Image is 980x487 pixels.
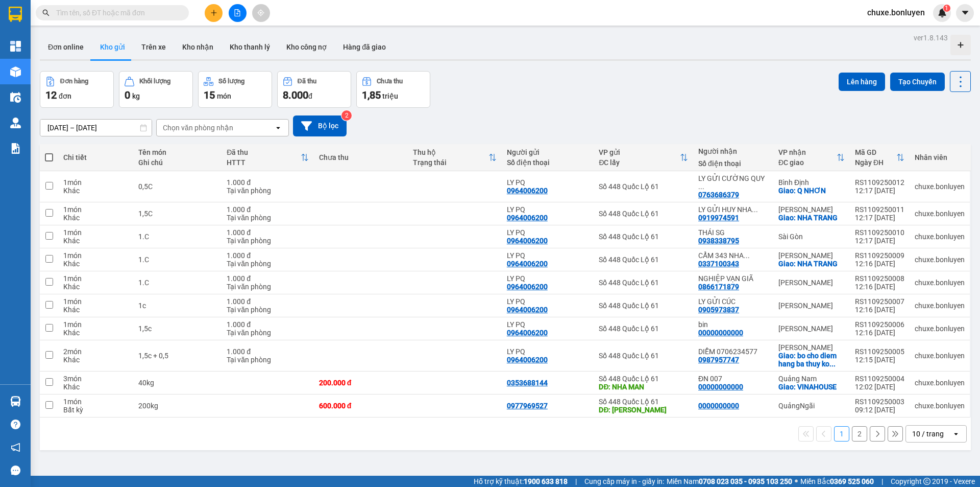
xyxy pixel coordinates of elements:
th: Toggle SortBy [850,144,910,171]
div: Khác [63,260,128,268]
div: Bình Định [778,178,845,187]
span: ⚪️ [795,479,798,483]
span: 1,85 [362,89,381,101]
th: Toggle SortBy [408,144,502,171]
div: LY GỬI HUY NHA TRANG [698,205,768,214]
div: LY PQ [507,320,589,329]
div: Giao: NHA TRANG [778,260,845,268]
div: 1.000 đ [227,251,309,260]
div: 12:16 [DATE] [855,329,904,337]
span: món [217,92,231,100]
div: LY PQ [507,251,589,260]
div: 1 món [63,398,128,406]
div: Số 448 Quốc Lộ 61 [599,375,688,383]
button: plus [205,4,223,22]
div: 00000000000 [698,329,743,337]
span: chuxe.bonluyen [859,6,933,19]
div: chuxe.bonluyen [915,182,965,191]
div: Số điện thoại [698,159,768,168]
th: Toggle SortBy [773,144,850,171]
div: 1.000 đ [227,205,309,214]
div: 1,5c + 0,5 [138,352,217,360]
div: ĐC giao [778,158,837,167]
th: Toggle SortBy [222,144,314,171]
div: Chưa thu [319,153,403,161]
span: | [575,476,577,487]
div: 12:02 [DATE] [855,383,904,391]
div: Số lượng [218,78,244,85]
img: warehouse-icon [10,118,21,128]
div: 1.C [138,279,217,287]
div: Nhân viên [915,153,965,161]
button: Đơn hàng12đơn [40,71,114,108]
svg: open [274,124,282,132]
div: chuxe.bonluyen [915,324,965,333]
img: solution-icon [10,143,21,154]
div: 1 món [63,251,128,260]
div: 1.C [138,233,217,241]
div: 12:16 [DATE] [855,283,904,291]
div: Số 448 Quốc Lộ 61 [599,256,688,264]
div: DĐ: NHA MAN [599,383,688,391]
button: aim [252,4,270,22]
span: ... [829,360,836,368]
div: LY GỬI CÚC [698,297,768,306]
div: NGHIỆP VẠN GIÃ [698,274,768,283]
div: 1c [138,302,217,310]
div: 0,5C [138,182,217,191]
div: 10 / trang [912,429,944,439]
input: Select a date range. [40,120,152,136]
div: 0964006200 [507,329,548,337]
div: Ngày ĐH [855,158,896,167]
sup: 2 [341,110,352,121]
button: Bộ lọc [293,115,347,136]
div: 1 món [63,320,128,329]
span: 12 [45,89,57,101]
div: Khác [63,214,128,222]
span: đ [308,92,312,100]
span: kg [132,92,140,100]
button: 2 [852,426,867,442]
div: Tại văn phòng [227,237,309,245]
div: 12:15 [DATE] [855,356,904,364]
div: 0977969527 [507,402,548,410]
div: Số 448 Quốc Lộ 61 [599,182,688,191]
div: HTTT [227,158,301,167]
div: QuảngNgãi [778,402,845,410]
span: search [42,9,50,16]
button: Trên xe [133,35,174,59]
strong: 0708 023 035 - 0935 103 250 [699,477,792,485]
img: dashboard-icon [10,41,21,52]
div: LY GỬI CƯỜNG QUY NHƠN [698,174,768,191]
div: Tại văn phòng [227,329,309,337]
div: Người nhận [698,147,768,155]
div: 600.000 đ [319,402,403,410]
button: Chưa thu1,85 triệu [356,71,430,108]
div: Giao: Q NHƠN [778,187,845,195]
div: 1 món [63,205,128,214]
div: Khác [63,187,128,195]
div: RS1109250006 [855,320,904,329]
div: 200kg [138,402,217,410]
div: 1.000 đ [227,347,309,356]
div: 1 món [63,178,128,187]
strong: 0369 525 060 [830,477,874,485]
div: [PERSON_NAME] [778,302,845,310]
div: 0763686379 [698,191,739,199]
sup: 1 [943,5,950,12]
div: 200.000 đ [319,379,403,387]
button: Đơn online [40,35,92,59]
img: warehouse-icon [10,396,21,407]
div: [PERSON_NAME] [778,205,845,214]
div: RS1109250008 [855,274,904,283]
div: RS1109250010 [855,228,904,237]
div: Tên món [138,148,217,156]
span: notification [11,443,20,452]
div: Khác [63,237,128,245]
div: Tại văn phòng [227,187,309,195]
div: chuxe.bonluyen [915,302,965,310]
span: 0 [125,89,130,101]
div: 0987957747 [698,356,739,364]
span: copyright [923,478,930,485]
div: 12:16 [DATE] [855,306,904,314]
